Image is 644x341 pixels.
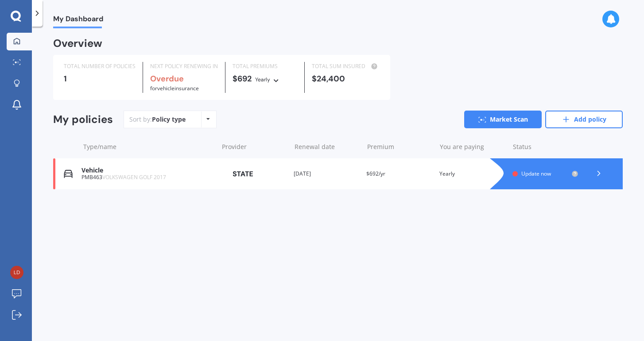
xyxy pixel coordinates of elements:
div: Vehicle [81,167,213,174]
div: Policy type [152,115,186,124]
img: Vehicle [64,169,73,178]
div: Sort by: [129,115,186,124]
a: Add policy [545,111,623,128]
div: Premium [367,142,433,151]
span: My Dashboard [53,15,103,27]
div: Yearly [255,75,270,84]
div: You are paying [440,142,505,151]
div: Overview [53,39,102,48]
div: $692 [233,74,297,84]
div: PMB463 [81,174,213,180]
img: d0afa7d9b6ef219fd2400ed1180e8b94 [10,266,23,279]
div: 1 [64,74,136,83]
div: Renewal date [295,142,360,151]
a: Market Scan [464,111,542,128]
div: Type/name [83,142,215,151]
div: [DATE] [294,169,360,178]
span: Update now [521,170,551,177]
span: VOLKSWAGEN GOLF 2017 [102,173,166,181]
div: Yearly [439,169,505,178]
div: TOTAL PREMIUMS [233,62,297,71]
div: TOTAL SUM INSURED [312,62,380,71]
div: Provider [222,142,287,151]
div: Status [513,142,578,151]
img: State [221,166,265,182]
span: $692/yr [366,170,385,177]
b: Overdue [150,73,184,84]
div: NEXT POLICY RENEWING IN [150,62,218,71]
div: $24,400 [312,74,380,83]
span: for Vehicle insurance [150,84,199,92]
div: My policies [53,113,113,126]
div: TOTAL NUMBER OF POLICIES [64,62,136,71]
